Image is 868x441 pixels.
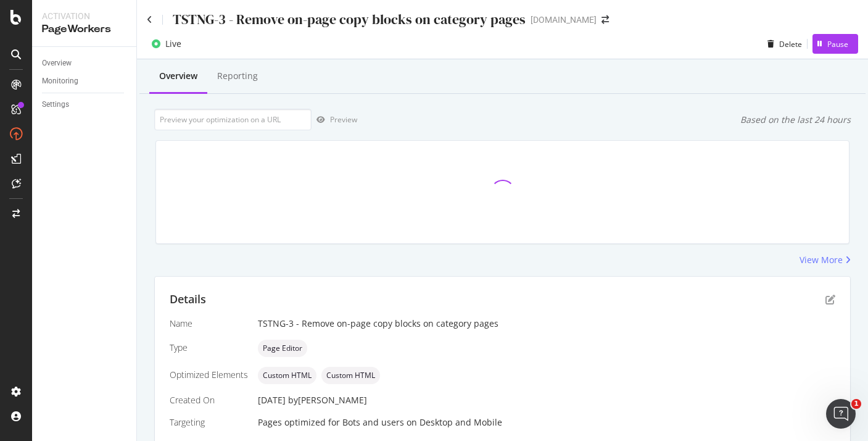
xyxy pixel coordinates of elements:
[825,295,835,304] div: pen-to-square
[42,57,128,70] a: Overview
[42,22,126,36] div: PageWorkers
[827,39,848,49] div: Pause
[258,416,835,429] div: Pages optimized for on
[154,109,312,130] input: Preview your optimization on a URL
[258,394,835,406] div: [DATE]
[330,114,357,125] div: Preview
[326,372,375,379] span: Custom HTML
[42,75,78,88] div: Monitoring
[147,15,152,24] a: Click to go back
[42,75,128,88] a: Monitoring
[851,399,861,409] span: 1
[258,340,307,357] div: neutral label
[763,34,802,54] button: Delete
[170,317,248,330] div: Name
[42,98,128,111] a: Settings
[42,57,72,70] div: Overview
[342,416,404,429] div: Bots and users
[42,98,69,111] div: Settings
[288,394,367,406] div: by [PERSON_NAME]
[165,38,181,50] div: Live
[173,10,526,29] div: TSTNG-3 - Remove on-page copy blocks on category pages
[263,345,302,352] span: Page Editor
[170,369,248,381] div: Optimized Elements
[601,15,609,24] div: arrow-right-arrow-left
[420,416,502,429] div: Desktop and Mobile
[170,292,206,308] div: Details
[258,317,835,330] div: TSTNG-3 - Remove on-page copy blocks on category pages
[531,14,597,26] div: [DOMAIN_NAME]
[812,34,858,54] button: Pause
[800,254,851,266] a: View More
[321,367,380,384] div: neutral label
[170,394,248,406] div: Created On
[779,39,802,49] div: Delete
[740,114,851,126] div: Based on the last 24 hours
[170,342,248,354] div: Type
[263,372,312,379] span: Custom HTML
[217,70,258,82] div: Reporting
[800,254,843,266] div: View More
[159,70,197,82] div: Overview
[312,110,357,130] button: Preview
[42,10,126,22] div: Activation
[258,367,316,384] div: neutral label
[170,416,248,429] div: Targeting
[826,399,856,429] iframe: Intercom live chat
